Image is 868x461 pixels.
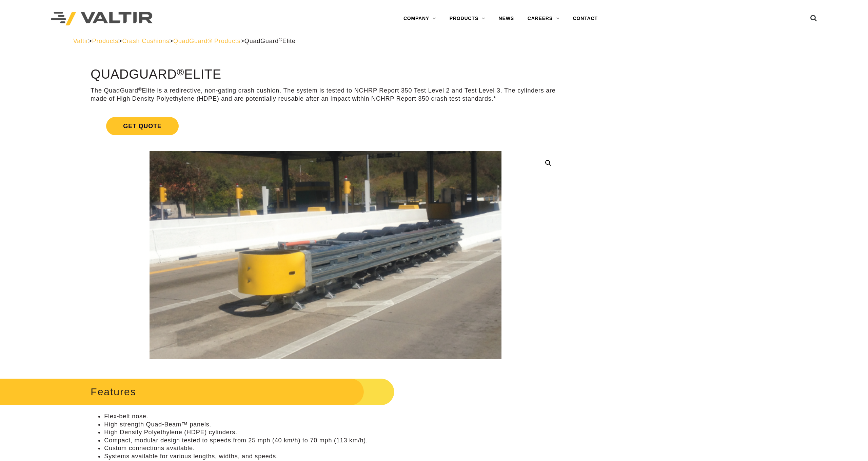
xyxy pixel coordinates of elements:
li: Custom connections available. [104,444,560,452]
li: Compact, modular design tested to speeds from 25 mph (40 km/h) to 70 mph (113 km/h). [104,437,560,444]
a: QuadGuard® Products [173,38,241,44]
h1: QuadGuard Elite [91,67,560,82]
span: QuadGuard Elite [244,38,296,44]
li: Flex-belt nose. [104,413,560,420]
sup: ® [279,37,282,42]
a: Crash Cushions [122,38,169,44]
div: > > > > [73,37,795,45]
a: CAREERS [521,12,566,25]
p: The QuadGuard Elite is a redirective, non-gating crash cushion. The system is tested to NCHRP Rep... [91,87,560,103]
a: 🔍 [542,157,554,169]
a: Products [92,38,118,44]
a: NEWS [492,12,521,25]
a: Valtir [73,38,88,44]
li: Systems available for various lengths, widths, and speeds. [104,453,560,460]
a: COMPANY [397,12,443,25]
a: CONTACT [566,12,605,25]
img: Valtir [51,12,153,26]
span: Get Quote [106,117,178,135]
sup: ® [138,87,142,92]
a: Get Quote [91,109,560,143]
a: PRODUCTS [443,12,492,25]
li: High strength Quad-Beam™ panels. [104,421,560,428]
sup: ® [177,66,184,77]
li: High Density Polyethylene (HDPE) cylinders. [104,428,560,436]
